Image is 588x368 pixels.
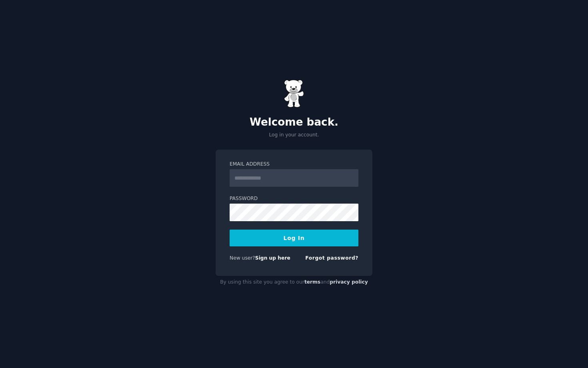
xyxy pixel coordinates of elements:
a: Forgot password? [305,255,358,261]
label: Password [230,195,358,202]
label: Email Address [230,161,358,168]
span: New user? [230,255,255,261]
a: terms [304,279,320,285]
button: Log In [230,230,358,246]
h2: Welcome back. [216,116,372,129]
a: Sign up here [255,255,290,261]
img: Gummy Bear [284,80,304,108]
a: privacy policy [330,279,368,285]
div: By using this site you agree to our and [216,276,372,289]
p: Log in your account. [216,132,372,139]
